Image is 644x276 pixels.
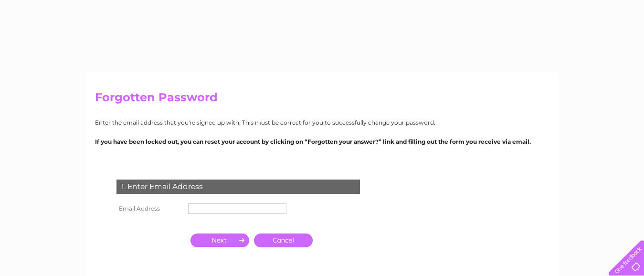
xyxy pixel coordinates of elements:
[95,118,549,127] p: Enter the email address that you're signed up with. This must be correct for you to successfully ...
[95,137,549,146] p: If you have been locked out, you can reset your account by clicking on “Forgotten your answer?” l...
[95,91,549,109] h2: Forgotten Password
[114,201,186,216] th: Email Address
[116,180,360,194] div: 1. Enter Email Address
[254,234,313,247] a: Cancel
